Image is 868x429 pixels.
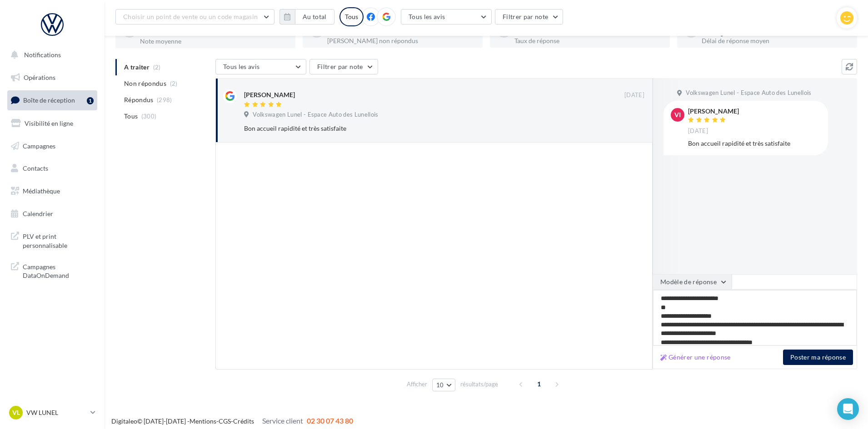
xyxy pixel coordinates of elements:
[279,9,334,25] button: Au total
[23,230,94,250] span: PLV et print personnalisable
[7,404,97,421] a: VL VW LUNEL
[674,110,681,119] span: VI
[140,38,288,44] div: Note moyenne
[253,111,378,119] span: Volkswagen Lunel - Espace Auto des Lunellois
[123,13,258,20] span: Choisir un point de vente ou un code magasin
[87,97,94,104] div: 1
[223,63,260,70] span: Tous les avis
[688,127,708,135] span: [DATE]
[244,124,585,133] div: Bon accueil rapidité et très satisfaite
[23,261,94,280] span: Campagnes DataOnDemand
[262,416,303,425] span: Service client
[5,114,99,133] a: Visibilité en ligne
[124,112,138,121] span: Tous
[702,38,850,44] div: Délai de réponse moyen
[157,96,172,104] span: (298)
[327,38,475,44] div: [PERSON_NAME] non répondus
[295,9,334,25] button: Au total
[5,257,99,284] a: Campagnes DataOnDemand
[5,45,95,64] button: Notifications
[5,159,99,178] a: Contacts
[532,377,546,391] span: 1
[688,139,821,148] div: Bon accueil rapidité et très satisfaite
[244,90,295,99] div: [PERSON_NAME]
[688,108,739,114] div: [PERSON_NAME]
[514,26,663,36] div: 100 %
[5,227,99,253] a: PLV et print personnalisable
[624,91,644,99] span: [DATE]
[495,9,564,25] button: Filtrer par note
[309,59,378,74] button: Filtrer par note
[5,137,99,156] a: Campagnes
[25,119,73,127] span: Visibilité en ligne
[432,379,455,391] button: 10
[460,380,498,389] span: résultats/page
[307,416,353,425] span: 02 30 07 43 80
[407,380,427,389] span: Afficher
[141,113,157,120] span: (300)
[124,79,166,88] span: Non répondus
[783,350,853,365] button: Poster ma réponse
[111,417,353,425] span: © [DATE]-[DATE] - - -
[5,204,99,223] a: Calendrier
[339,7,364,26] div: Tous
[124,95,154,104] span: Répondus
[23,96,75,104] span: Boîte de réception
[219,417,231,425] a: CGS
[190,417,216,425] a: Mentions
[23,164,48,172] span: Contacts
[686,89,811,97] span: Volkswagen Lunel - Espace Auto des Lunellois
[215,59,306,74] button: Tous les avis
[653,274,732,290] button: Modèle de réponse
[409,13,445,20] span: Tous les avis
[12,408,20,417] span: VL
[5,90,99,110] a: Boîte de réception1
[702,26,850,36] div: 191 jours
[24,51,61,59] span: Notifications
[115,9,274,25] button: Choisir un point de vente ou un code magasin
[436,381,444,389] span: 10
[5,68,99,87] a: Opérations
[657,352,734,363] button: Générer une réponse
[24,74,55,81] span: Opérations
[170,80,178,87] span: (2)
[5,182,99,201] a: Médiathèque
[111,417,137,425] a: Digitaleo
[327,26,475,36] div: 1
[23,187,60,195] span: Médiathèque
[837,398,859,420] div: Open Intercom Messenger
[23,142,55,149] span: Campagnes
[514,38,663,44] div: Taux de réponse
[401,9,492,25] button: Tous les avis
[26,408,87,417] p: VW LUNEL
[233,417,254,425] a: Crédits
[23,210,53,217] span: Calendrier
[140,26,288,36] div: 4.5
